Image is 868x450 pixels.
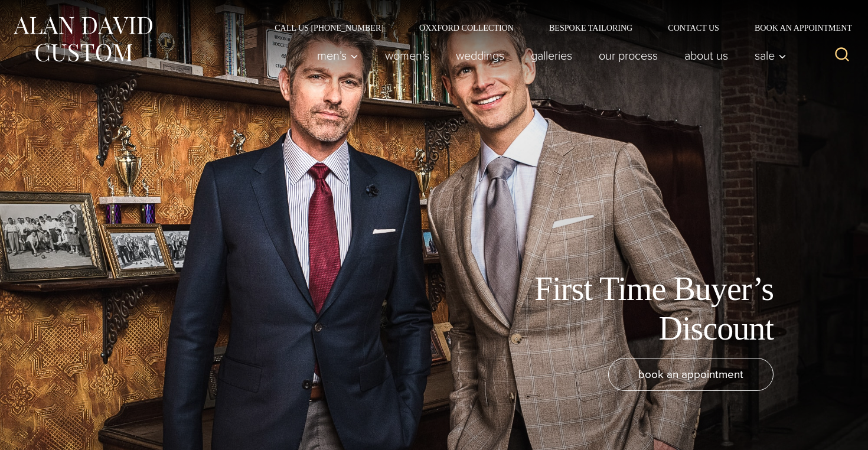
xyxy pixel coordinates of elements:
span: book an appointment [638,366,743,383]
a: About Us [671,44,742,67]
a: Our Process [586,44,671,67]
a: Bespoke Tailoring [531,24,650,32]
button: View Search Form [828,41,856,70]
a: book an appointment [608,358,774,391]
a: Book an Appointment [737,24,856,32]
a: Call Us [PHONE_NUMBER] [257,24,402,32]
a: weddings [443,44,518,67]
a: Oxxford Collection [402,24,531,32]
a: Galleries [518,44,586,67]
img: Alan David Custom [12,13,154,66]
span: Sale [755,50,787,61]
a: Contact Us [650,24,737,32]
nav: Secondary Navigation [257,24,856,32]
nav: Primary Navigation [304,44,793,67]
a: Women’s [372,44,443,67]
h1: First Time Buyer’s Discount [508,269,774,348]
span: Men’s [317,50,358,61]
